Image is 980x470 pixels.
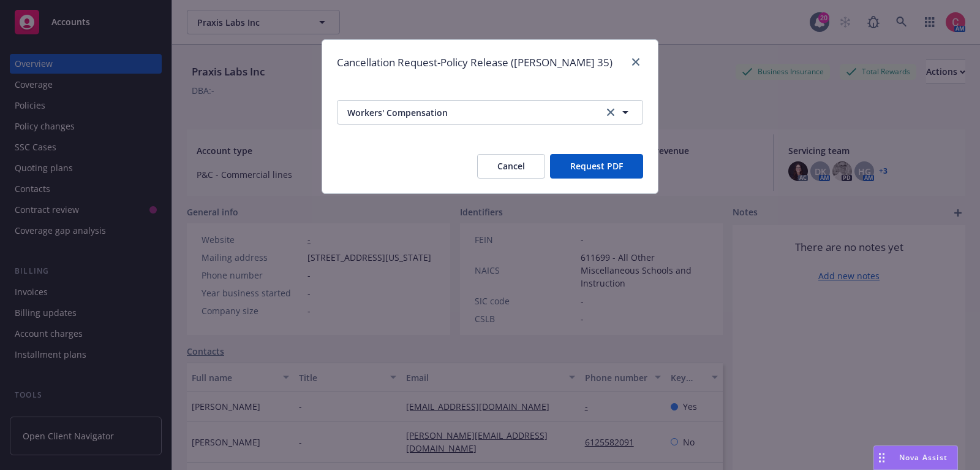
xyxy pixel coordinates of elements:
button: Request PDF [550,154,643,179]
span: Workers' Compensation [347,106,591,119]
a: clear selection [603,105,618,120]
a: close [628,55,643,69]
div: Drag to move [874,446,889,469]
button: Workers' Compensationclear selection [337,100,643,125]
h1: Cancellation Request-Policy Release ([PERSON_NAME] 35) [337,55,612,71]
button: Cancel [477,154,545,179]
button: Nova Assist [873,445,958,470]
span: Nova Assist [899,452,948,463]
